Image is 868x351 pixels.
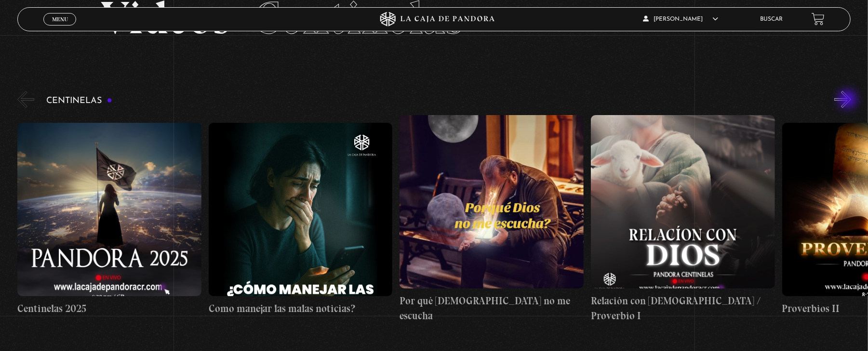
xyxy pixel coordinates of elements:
h4: Centinelas 2025 [17,301,201,316]
span: Menu [52,16,68,22]
button: Previous [17,91,34,108]
h4: Relación con [DEMOGRAPHIC_DATA] / Proverbio I [591,293,775,324]
a: Buscar [760,16,783,22]
span: [PERSON_NAME] [643,16,718,22]
a: View your shopping cart [812,13,825,26]
h4: Como manejar las malas noticias? [209,301,393,316]
a: Como manejar las malas noticias? [209,115,393,324]
h3: Centinelas [46,96,112,105]
button: Next [834,91,851,108]
a: Centinelas 2025 [17,115,201,324]
a: Relación con [DEMOGRAPHIC_DATA] / Proverbio I [591,115,775,324]
a: Por qué [DEMOGRAPHIC_DATA] no me escucha [400,115,584,324]
h4: Por qué [DEMOGRAPHIC_DATA] no me escucha [400,293,584,324]
span: Cerrar [49,24,71,31]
